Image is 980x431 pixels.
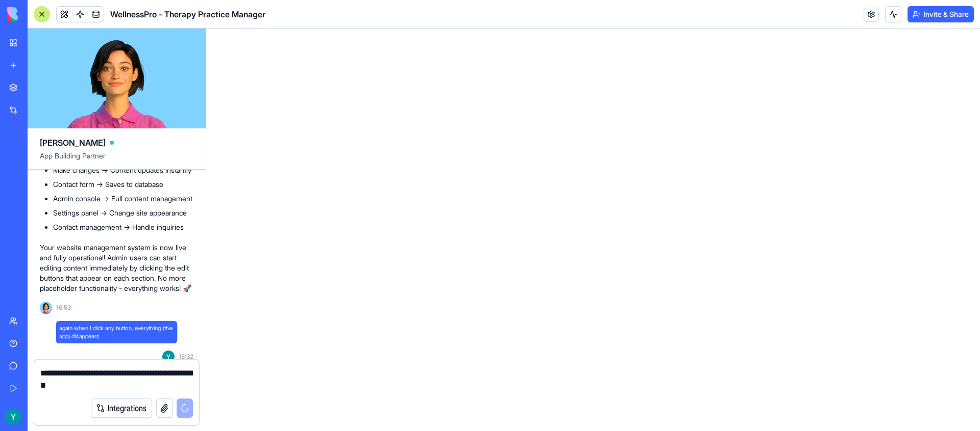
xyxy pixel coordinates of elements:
[40,151,193,169] span: App Building Partner
[40,137,106,149] span: [PERSON_NAME]
[40,302,52,314] img: Ella_00000_wcx2te.png
[59,325,174,341] span: again when I click any button, everything (the app) disappears
[53,194,193,204] li: Admin console → Full content management
[53,222,193,232] li: Contact management → Handle inquiries
[110,8,265,20] span: WellnessPro - Therapy Practice Manager
[179,353,193,361] span: 18:32
[40,243,193,293] p: Your website management system is now live and fully operational! Admin users can start editing c...
[162,351,175,363] img: ACg8ocKxvzSR4wIe0pZTNWjZp9-EiZoFISIvkgGRq3DGH50PefrBXg=s96-c
[56,304,71,312] span: 16:53
[53,179,193,190] li: Contact form → Saves to database
[5,409,21,425] img: ACg8ocKxvzSR4wIe0pZTNWjZp9-EiZoFISIvkgGRq3DGH50PefrBXg=s96-c
[53,208,193,218] li: Settings panel → Change site appearance
[53,165,193,175] li: Make changes → Content updates instantly
[7,7,70,21] img: logo
[908,6,974,22] button: Invite & Share
[91,398,152,418] button: Integrations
